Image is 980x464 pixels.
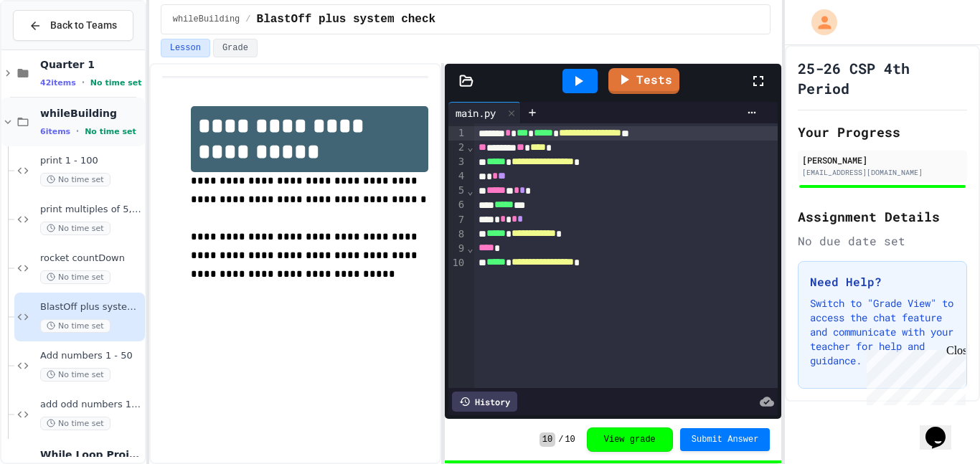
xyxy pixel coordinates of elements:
[680,428,771,451] button: Submit Answer
[452,392,517,412] div: History
[40,58,142,71] span: Quarter 1
[540,432,555,447] span: 10
[40,301,142,313] span: BlastOff plus system check
[798,122,967,142] h2: Your Progress
[692,434,759,445] span: Submit Answer
[40,448,142,461] span: While Loop Projects
[40,173,110,186] span: No time set
[798,58,967,98] h1: 25-26 CSP 4th Period
[448,102,521,123] div: main.py
[85,127,136,136] span: No time set
[40,222,110,235] span: No time set
[161,39,210,57] button: Lesson
[40,319,110,333] span: No time set
[40,78,76,87] span: 42 items
[448,242,466,256] div: 9
[558,434,563,445] span: /
[796,6,841,39] div: My Account
[40,155,142,167] span: print 1 - 100
[448,213,466,227] div: 7
[587,427,673,452] button: View grade
[861,344,966,405] iframe: chat widget
[40,350,142,362] span: Add numbers 1 - 50
[448,155,466,169] div: 3
[40,270,110,284] span: No time set
[82,77,85,88] span: •
[213,39,258,57] button: Grade
[466,185,473,197] span: Fold line
[466,242,473,254] span: Fold line
[6,6,99,91] div: Chat with us now!Close
[466,141,473,153] span: Fold line
[802,153,963,166] div: [PERSON_NAME]
[40,417,110,430] span: No time set
[76,126,79,137] span: •
[565,434,575,445] span: 10
[810,273,955,290] h3: Need Help?
[608,68,679,94] a: Tests
[920,407,966,450] iframe: chat widget
[448,198,466,212] div: 6
[448,141,466,155] div: 2
[448,105,503,120] div: main.py
[448,256,466,270] div: 10
[40,399,142,411] span: add odd numbers 1-1000
[40,127,70,136] span: 6 items
[50,18,117,33] span: Back to Teams
[40,204,142,216] span: print multiples of 5, 1-100
[448,126,466,141] div: 1
[448,169,466,184] div: 4
[257,11,436,28] span: BlastOff plus system check
[90,78,142,87] span: No time set
[802,167,963,178] div: [EMAIL_ADDRESS][DOMAIN_NAME]
[40,368,110,382] span: No time set
[810,296,955,368] p: Switch to "Grade View" to access the chat feature and communicate with your teacher for help and ...
[448,184,466,198] div: 5
[798,232,967,250] div: No due date set
[798,207,967,227] h2: Assignment Details
[448,227,466,242] div: 8
[245,14,250,25] span: /
[40,107,142,120] span: whileBuilding
[40,252,142,265] span: rocket countDown
[173,14,240,25] span: whileBuilding
[13,10,133,41] button: Back to Teams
